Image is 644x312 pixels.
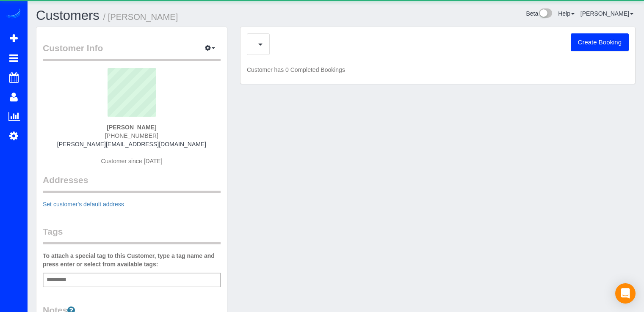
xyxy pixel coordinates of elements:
a: Customers [36,8,100,23]
small: / [PERSON_NAME] [103,12,178,22]
p: Customer has 0 Completed Bookings [247,66,629,74]
legend: Customer Info [43,42,221,61]
span: Customer since [DATE] [101,158,162,164]
label: To attach a special tag to this Customer, type a tag name and press enter or select from availabl... [43,252,221,268]
a: Set customer's default address [43,201,124,208]
button: Create Booking [571,33,629,51]
img: New interface [538,8,552,19]
a: [PERSON_NAME] [580,10,633,17]
strong: [PERSON_NAME] [107,124,156,131]
a: Beta [526,10,552,17]
div: Open Intercom Messenger [615,283,636,304]
img: Automaid Logo [5,8,22,20]
a: [PERSON_NAME][EMAIL_ADDRESS][DOMAIN_NAME] [57,141,206,148]
a: Help [558,10,575,17]
legend: Tags [43,225,221,244]
span: [PHONE_NUMBER] [105,132,158,139]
